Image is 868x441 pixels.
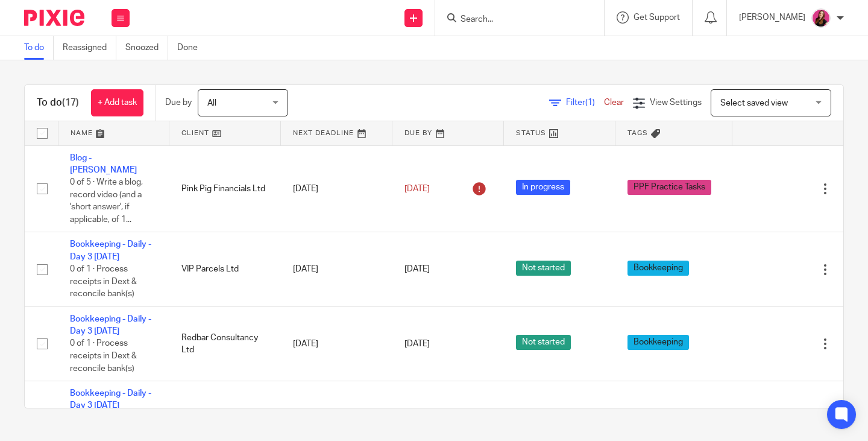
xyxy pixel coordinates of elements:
[70,389,151,410] a: Bookkeeping - Daily - Day 3 [DATE]
[604,98,624,107] a: Clear
[811,8,831,28] img: 21.png
[70,240,151,261] a: Bookkeeping - Daily - Day 3 [DATE]
[177,36,207,60] a: Done
[70,315,151,335] a: Bookkeeping - Daily - Day 3 [DATE]
[70,265,137,298] span: 0 of 1 · Process receipts in Dext & reconcile bank(s)
[169,145,281,232] td: Pink Pig Financials Ltd
[70,178,143,224] span: 0 of 5 · Write a blog, record video (and a 'short answer', if applicable, of 1...
[281,306,392,381] td: [DATE]
[516,180,570,195] span: In progress
[404,265,430,274] span: [DATE]
[516,261,571,276] span: Not started
[37,97,79,109] h1: To do
[24,36,54,60] a: To do
[62,98,79,107] span: (17)
[70,340,137,373] span: 0 of 1 · Process receipts in Dext & reconcile bank(s)
[650,98,702,107] span: View Settings
[125,36,168,60] a: Snoozed
[634,13,680,22] span: Get Support
[627,130,648,136] span: Tags
[169,232,281,306] td: VIP Parcels Ltd
[281,232,392,306] td: [DATE]
[70,154,137,174] a: Blog - [PERSON_NAME]
[63,36,116,60] a: Reassigned
[720,99,788,107] span: Select saved view
[207,99,216,107] span: All
[91,89,143,116] a: + Add task
[739,11,805,24] p: [PERSON_NAME]
[516,335,571,350] span: Not started
[627,180,711,195] span: PPF Practice Tasks
[627,335,689,350] span: Bookkeeping
[404,185,430,193] span: [DATE]
[566,98,604,107] span: Filter
[24,10,84,26] img: Pixie
[585,98,595,107] span: (1)
[281,145,392,232] td: [DATE]
[169,306,281,381] td: Redbar Consultancy Ltd
[404,340,430,348] span: [DATE]
[459,14,568,25] input: Search
[165,97,192,109] p: Due by
[627,261,689,276] span: Bookkeeping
